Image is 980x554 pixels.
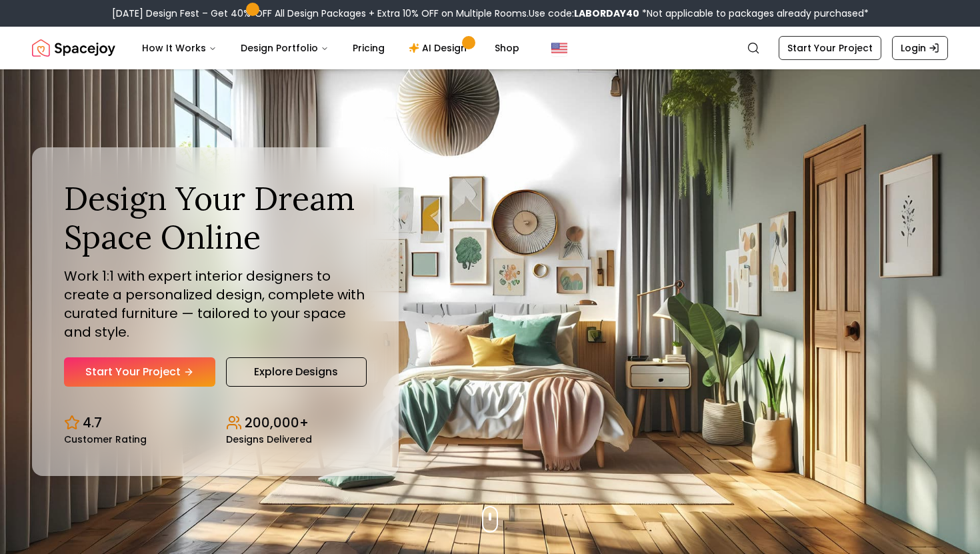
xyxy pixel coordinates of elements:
img: Spacejoy Logo [32,35,115,61]
button: Design Portfolio [230,35,339,61]
nav: Main [131,35,530,61]
button: How It Works [131,35,227,61]
div: Design stats [64,403,367,444]
a: Pricing [342,35,395,61]
a: Spacejoy [32,35,115,61]
a: Shop [484,35,530,61]
small: Designs Delivered [226,435,312,444]
a: Login [892,36,948,60]
a: Explore Designs [226,357,367,387]
span: Use code: [529,7,639,20]
small: Customer Rating [64,435,147,444]
p: Work 1:1 with expert interior designers to create a personalized design, complete with curated fu... [64,267,367,341]
a: AI Design [398,35,481,61]
nav: Global [32,27,948,69]
p: 200,000+ [245,413,309,432]
div: [DATE] Design Fest – Get 40% OFF All Design Packages + Extra 10% OFF on Multiple Rooms. [112,7,869,20]
h1: Design Your Dream Space Online [64,179,367,256]
span: *Not applicable to packages already purchased* [639,7,869,20]
a: Start Your Project [779,36,881,60]
img: United States [551,40,567,56]
b: LABORDAY40 [574,7,639,20]
p: 4.7 [83,413,102,432]
a: Start Your Project [64,357,215,387]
